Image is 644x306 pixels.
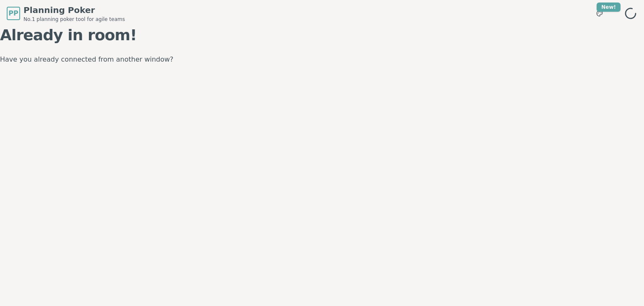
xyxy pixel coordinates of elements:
[8,8,18,18] span: PP
[597,3,621,12] div: New!
[23,4,125,16] span: Planning Poker
[23,16,125,23] span: No.1 planning poker tool for agile teams
[592,6,607,21] button: New!
[7,4,125,23] a: PPPlanning PokerNo.1 planning poker tool for agile teams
